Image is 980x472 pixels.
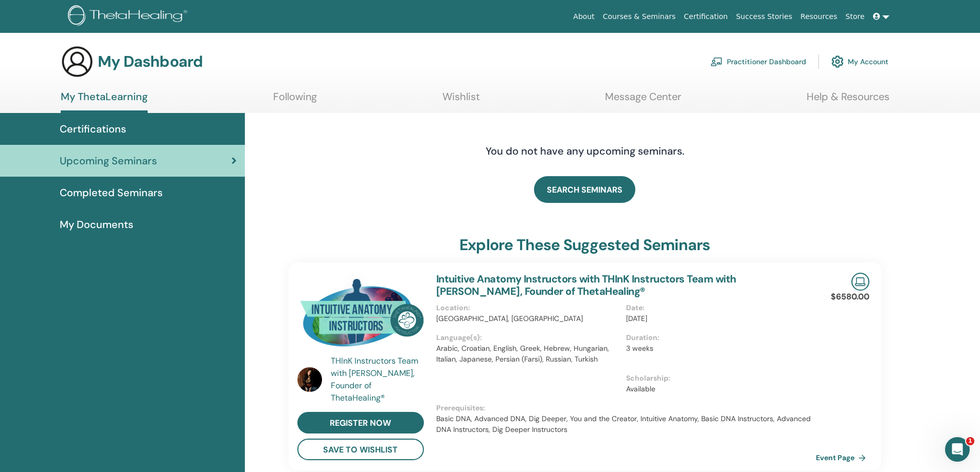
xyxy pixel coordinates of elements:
span: Completed Seminars [60,185,163,200]
a: About [569,7,598,26]
p: 3 weeks [626,343,810,354]
p: Language(s) : [436,332,620,343]
span: register now [330,418,391,428]
p: Duration : [626,332,810,343]
img: cog.svg [831,53,844,70]
a: Help & Resources [807,90,889,110]
span: SEARCH SEMINARS [547,184,622,195]
span: Certifications [60,121,126,137]
a: Message Center [605,90,681,110]
a: register now [297,412,424,433]
img: generic-user-icon.jpg [61,45,94,78]
p: [DATE] [626,313,810,324]
p: Scholarship : [626,373,810,384]
a: My Account [831,50,888,73]
p: [GEOGRAPHIC_DATA], [GEOGRAPHIC_DATA] [436,313,620,324]
p: Prerequisites : [436,403,816,413]
a: Certification [680,7,732,26]
h3: My Dashboard [98,52,203,71]
a: Courses & Seminars [599,7,680,26]
img: chalkboard-teacher.svg [710,57,723,66]
img: logo.png [68,5,191,28]
p: Location : [436,303,620,313]
a: THInK Instructors Team with [PERSON_NAME], Founder of ThetaHealing® [331,355,426,404]
a: Practitioner Dashboard [710,50,806,73]
button: save to wishlist [297,439,424,460]
span: My Documents [60,217,133,232]
span: Upcoming Seminars [60,153,157,168]
p: Basic DNA, Advanced DNA, Dig Deeper, You and the Creator, Intuitive Anatomy, Basic DNA Instructor... [436,413,816,435]
iframe: Intercom live chat [945,437,970,462]
a: Event Page [816,450,870,465]
span: 1 [966,437,974,445]
img: Intuitive Anatomy Instructors [297,273,424,358]
p: Available [626,384,810,394]
p: Arabic, Croatian, English, Greek, Hebrew, Hungarian, Italian, Japanese, Persian (Farsi), Russian,... [436,343,620,365]
a: Following [273,90,317,110]
img: Live Online Seminar [851,273,869,291]
h3: explore these suggested seminars [459,236,710,254]
a: My ThetaLearning [61,90,148,113]
a: Store [842,7,869,26]
p: Date : [626,303,810,313]
a: Success Stories [732,7,796,26]
img: default.jpg [297,367,322,392]
a: Intuitive Anatomy Instructors with THInK Instructors Team with [PERSON_NAME], Founder of ThetaHea... [436,272,736,298]
p: $6580.00 [831,291,869,303]
a: Wishlist [442,90,480,110]
h4: You do not have any upcoming seminars. [423,145,747,157]
a: SEARCH SEMINARS [534,176,635,203]
a: Resources [796,7,842,26]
